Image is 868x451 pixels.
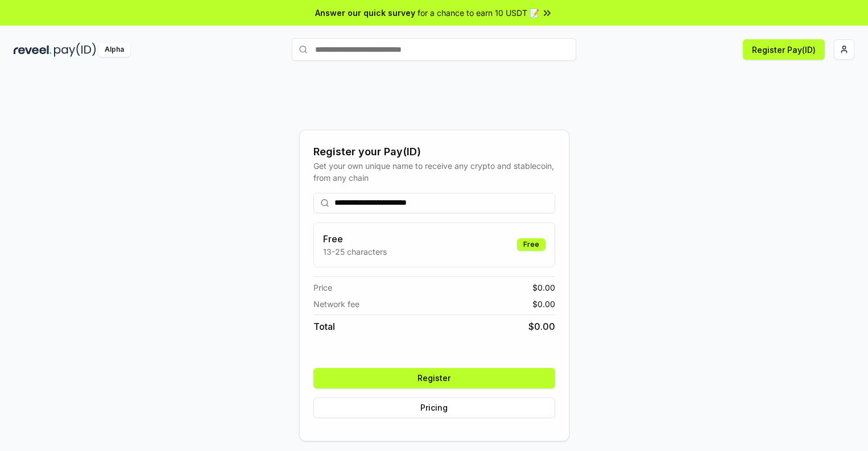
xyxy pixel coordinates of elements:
[528,320,555,333] span: $ 0.00
[313,398,555,418] button: Pricing
[313,320,335,333] span: Total
[418,7,539,19] span: for a chance to earn 10 USDT 📝
[743,39,825,60] button: Register Pay(ID)
[313,368,555,388] button: Register
[313,282,332,293] span: Price
[323,232,387,246] h3: Free
[313,144,555,160] div: Register your Pay(ID)
[315,7,415,19] span: Answer our quick survey
[532,282,555,293] span: $ 0.00
[14,43,52,57] img: reveel_dark
[323,246,387,258] p: 13-25 characters
[517,238,545,251] div: Free
[532,298,555,310] span: $ 0.00
[313,160,555,184] div: Get your own unique name to receive any crypto and stablecoin, from any chain
[98,43,130,57] div: Alpha
[313,298,359,310] span: Network fee
[54,43,96,57] img: pay_id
